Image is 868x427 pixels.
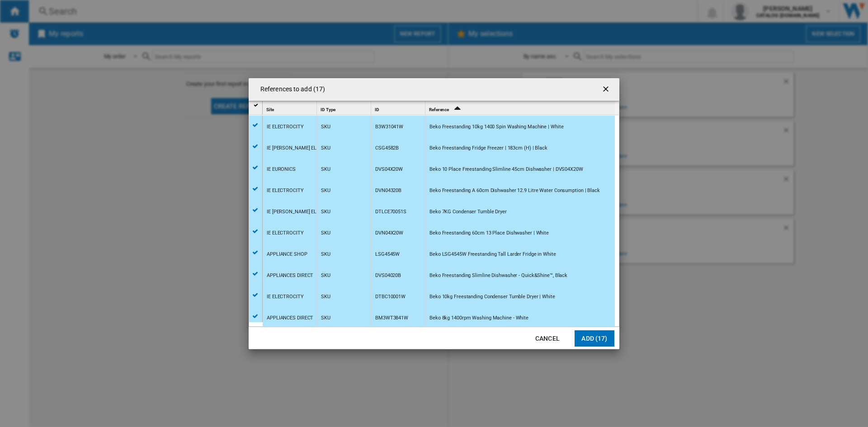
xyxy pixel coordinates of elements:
[375,138,399,159] div: CSG4582B
[267,244,307,265] div: APPLIANCE SHOP
[575,330,614,347] button: Add (17)
[375,244,400,265] div: LSG4545W
[267,286,304,307] div: IE ELECTROCITY
[267,117,304,137] div: IE ELECTROCITY
[264,101,316,115] div: Site Sort None
[321,308,330,328] div: SKU
[321,117,330,137] div: SKU
[375,265,401,286] div: DVS04020B
[375,308,408,328] div: BM3WT3841W
[429,117,563,137] div: Beko Freestanding 10kg 1400 Spin Washing Machine | White
[450,107,464,112] span: Sort Ascending
[321,159,330,180] div: SKU
[321,286,330,307] div: SKU
[267,308,313,328] div: APPLIANCES DIRECT
[264,101,316,115] div: Sort None
[429,159,583,180] div: Beko 10 Place Freestanding Slimline 45cm Dishwasher | DVS04X20W
[267,159,296,180] div: IE EURONICS
[321,244,330,265] div: SKU
[319,101,371,115] div: ID Type Sort None
[429,180,600,201] div: Beko Freestanding A 60cm Dishwasher 12.9 Litre Water Consumption | Black
[375,202,406,222] div: DTLCE70051S
[429,223,549,244] div: Beko Freestanding 60cm 13 Place Dishwasher | White
[375,180,401,201] div: DVN04320B
[321,107,335,112] span: ID Type
[429,265,567,286] div: Beko Freestanding Slimline Dishwasher - Quick&Shine™, Black
[319,101,371,115] div: Sort None
[375,117,403,137] div: B3W31041W
[429,202,507,222] div: Beko 7KG Condenser Tumble Dryer
[598,80,616,99] button: getI18NText('BUTTONS.CLOSE_DIALOG')
[321,202,330,222] div: SKU
[375,107,379,112] span: ID
[373,101,425,115] div: Sort None
[375,223,403,244] div: DVN04X20W
[256,85,325,94] h4: References to add (17)
[528,330,567,347] button: Cancel
[427,101,615,115] div: Reference Sort Ascending
[321,180,330,201] div: SKU
[267,265,313,286] div: APPLIANCES DIRECT
[373,101,425,115] div: ID Sort None
[429,138,547,159] div: Beko Freestanding Fridge Freezer | 183cm (H) | Black
[266,107,274,112] span: Site
[429,308,528,328] div: Beko 8kg 1400rpm Washing Machine - White
[429,286,555,307] div: Beko 10kg Freestanding Condenser Tumble Dryer | White
[321,223,330,244] div: SKU
[267,223,304,244] div: IE ELECTROCITY
[375,286,406,307] div: DTBC10001W
[429,107,449,112] span: Reference
[427,101,615,115] div: Sort Ascending
[375,159,403,180] div: DVS04X20W
[429,244,556,265] div: Beko LSG4545W Freestanding Tall Larder Fridge in White
[267,202,333,222] div: IE [PERSON_NAME] ELECTRIC
[267,138,333,159] div: IE [PERSON_NAME] ELECTRIC
[321,138,330,159] div: SKU
[601,84,612,95] ng-md-icon: getI18NText('BUTTONS.CLOSE_DIALOG')
[267,180,304,201] div: IE ELECTROCITY
[321,265,330,286] div: SKU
